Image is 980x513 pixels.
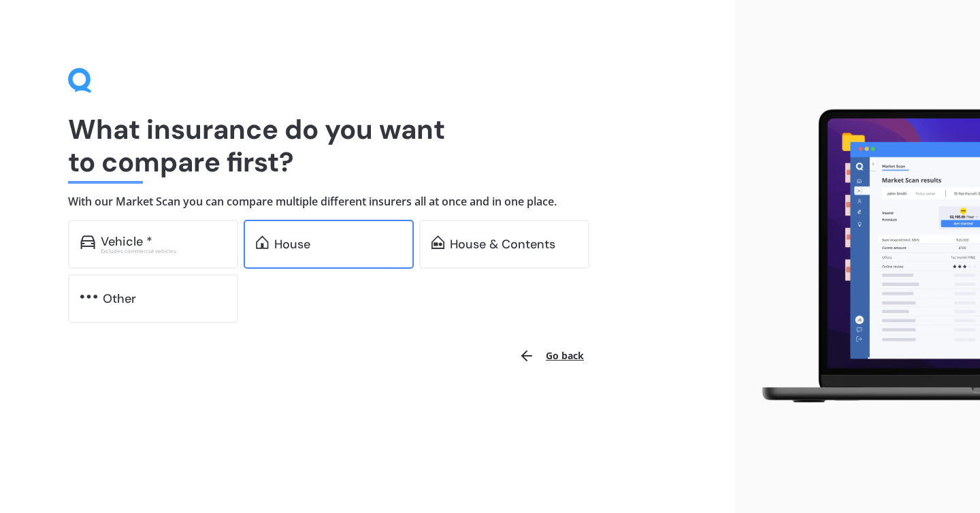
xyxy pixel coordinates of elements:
[274,237,310,251] div: House
[101,235,152,248] div: Vehicle *
[68,195,667,209] h4: With our Market Scan you can compare multiple different insurers all at once and in one place.
[103,292,136,305] div: Other
[80,290,97,303] img: other.81dba5aafe580aa69f38.svg
[68,113,667,178] h1: What insurance do you want to compare first?
[101,248,226,254] div: Excludes commercial vehicles
[256,235,269,249] img: home.91c183c226a05b4dc763.svg
[431,235,444,249] img: home-and-contents.b802091223b8502ef2dd.svg
[80,235,95,249] img: car.f15378c7a67c060ca3f3.svg
[450,237,555,251] div: House & Contents
[510,340,592,372] button: Go back
[746,103,980,410] img: laptop.webp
